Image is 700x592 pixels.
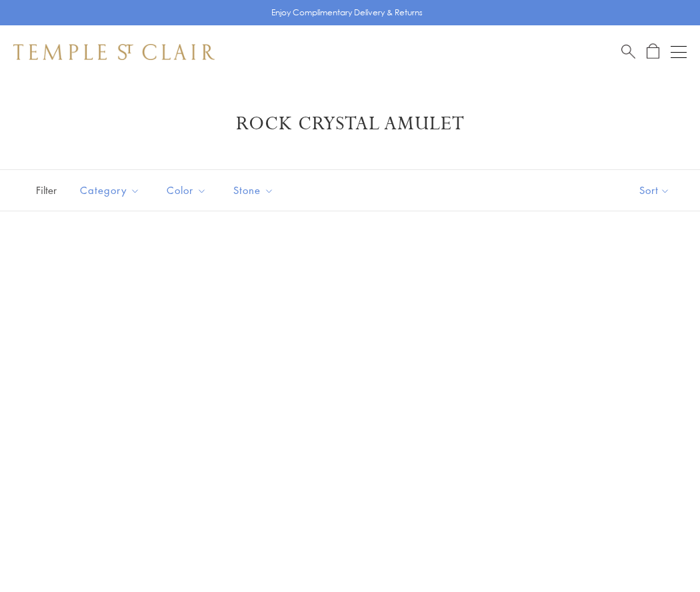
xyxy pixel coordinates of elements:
[70,175,150,205] button: Category
[13,44,215,60] img: Temple St. Clair
[271,6,423,19] p: Enjoy Complimentary Delivery & Returns
[73,182,150,199] span: Category
[157,175,217,205] button: Color
[647,43,659,60] a: Open Shopping Bag
[160,182,217,199] span: Color
[609,170,700,211] button: Show sort by
[671,44,687,60] button: Open navigation
[621,43,635,60] a: Search
[33,112,667,136] h1: Rock Crystal Amulet
[227,182,284,199] span: Stone
[223,175,284,205] button: Stone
